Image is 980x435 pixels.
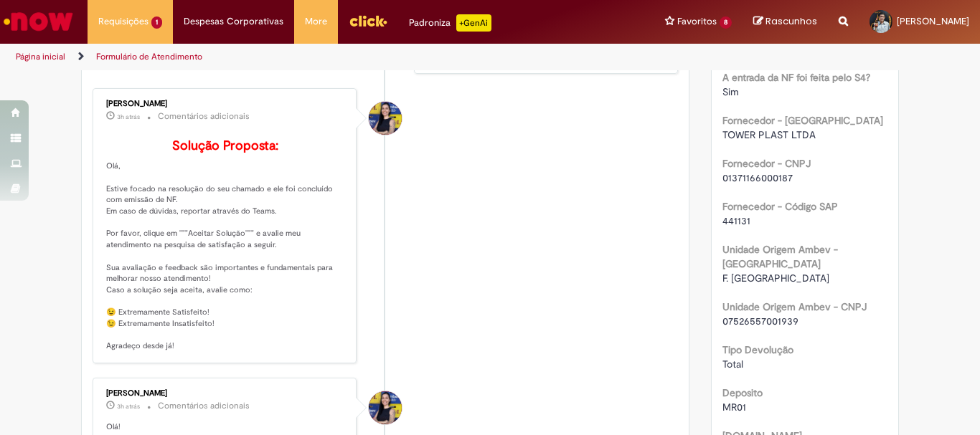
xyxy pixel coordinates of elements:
[722,71,870,84] b: A entrada da NF foi feita pelo S4?
[409,14,491,32] div: Padroniza
[11,44,643,70] ul: Trilhas de página
[96,51,202,62] a: Formulário de Atendimento
[151,16,162,29] span: 1
[369,102,402,135] div: Melissa Paduani
[765,14,817,28] span: Rascunhos
[117,402,140,411] time: 01/10/2025 08:00:50
[106,389,345,398] div: [PERSON_NAME]
[720,16,732,29] span: 8
[16,51,65,62] a: Página inicial
[722,214,750,227] span: 441131
[98,14,149,29] span: Requisições
[1,7,75,36] img: ServiceNow
[349,10,387,32] img: click_logo_yellow_360x200.png
[722,401,746,414] span: MR01
[117,113,140,121] span: 3h atrás
[722,358,743,371] span: Total
[106,139,345,352] p: Olá, Estive focado na resolução do seu chamado e ele foi concluído com emissão de NF. Em caso de ...
[897,15,969,27] span: [PERSON_NAME]
[722,386,763,399] b: Deposito
[722,128,816,141] span: TOWER PLAST LTDA
[677,14,717,29] span: Favoritos
[369,391,402,424] div: Melissa Paduani
[106,100,345,108] div: [PERSON_NAME]
[117,402,140,411] span: 3h atrás
[722,315,798,328] span: 07526557001939
[722,272,829,285] span: F. [GEOGRAPHIC_DATA]
[158,400,250,412] small: Comentários adicionais
[722,300,867,313] b: Unidade Origem Ambev - CNPJ
[305,14,327,29] span: More
[722,85,739,98] span: Sim
[184,14,283,29] span: Despesas Corporativas
[172,138,278,154] b: Solução Proposta:
[722,343,793,356] b: Tipo Devolução
[722,171,793,184] span: 01371166000187
[722,114,883,127] b: Fornecedor - [GEOGRAPHIC_DATA]
[722,243,838,270] b: Unidade Origem Ambev - [GEOGRAPHIC_DATA]
[456,14,491,32] p: +GenAi
[722,157,811,170] b: Fornecedor - CNPJ
[158,110,250,123] small: Comentários adicionais
[722,200,838,213] b: Fornecedor - Código SAP
[753,15,817,29] a: Rascunhos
